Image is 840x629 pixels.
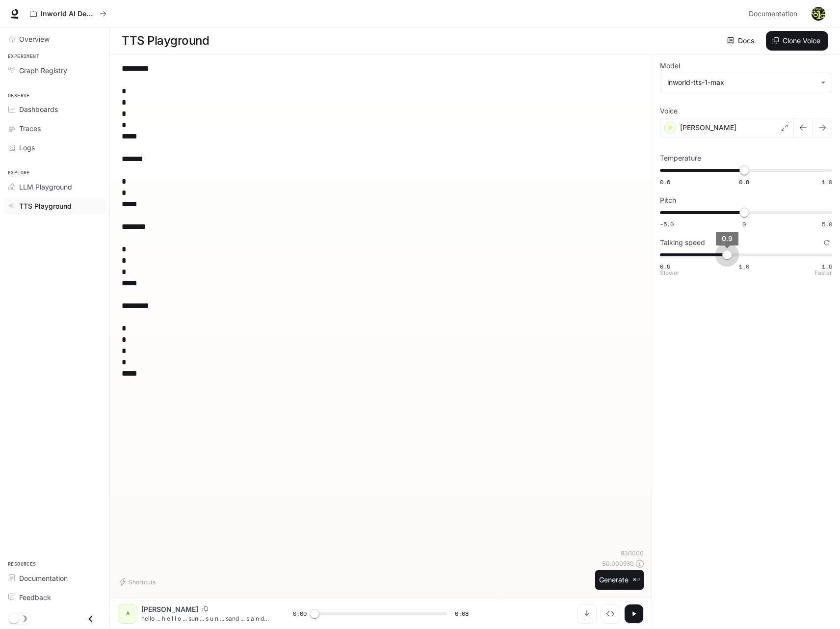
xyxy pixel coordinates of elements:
[198,606,212,612] button: Copy Voice ID
[141,614,269,623] p: hello ... h e l l o ... sun ... s u n ... sand ... s a n d ... shell ... s h e l l ...
[660,239,705,246] p: Talking speed
[79,609,102,629] button: Close drawer
[660,270,680,276] p: Slower
[19,65,67,76] span: Graph Registry
[19,123,41,134] span: Traces
[722,234,733,243] span: 0.9
[680,123,736,133] p: [PERSON_NAME]
[822,262,832,271] span: 1.5
[41,10,96,18] p: Inworld AI Demos
[812,7,825,21] img: User avatar
[120,606,135,622] div: A
[122,31,209,51] h1: TTS Playground
[4,589,105,606] a: Feedback
[660,155,701,162] p: Temperature
[4,101,105,118] a: Dashboards
[19,573,68,583] span: Documentation
[118,574,159,590] button: Shortcuts
[660,178,670,186] span: 0.6
[19,142,35,153] span: Logs
[4,120,105,137] a: Traces
[621,549,644,557] p: 93 / 1000
[4,197,105,215] a: TTS Playground
[19,201,72,211] span: TTS Playground
[739,262,749,271] span: 1.0
[821,237,832,248] button: Reset to default
[141,604,198,614] p: [PERSON_NAME]
[725,31,758,51] a: Docs
[660,220,674,228] span: -5.0
[660,197,676,204] p: Pitch
[742,220,746,228] span: 0
[602,559,634,568] p: $ 0.000930
[19,182,72,192] span: LLM Playground
[4,62,105,79] a: Graph Registry
[4,570,105,587] a: Documentation
[455,609,469,619] span: 0:08
[4,30,105,48] a: Overview
[749,8,797,20] span: Documentation
[595,570,644,590] button: Generate⌘⏎
[601,604,620,624] button: Inspect
[809,4,828,24] button: User avatar
[739,178,749,186] span: 0.8
[667,78,816,87] div: inworld-tts-1-max
[19,592,51,602] span: Feedback
[19,104,58,114] span: Dashboards
[822,178,832,186] span: 1.0
[814,270,832,276] p: Faster
[632,577,640,583] p: ⌘⏎
[293,609,307,619] span: 0:00
[660,108,678,114] p: Voice
[822,220,832,228] span: 5.0
[9,613,19,624] span: Dark mode toggle
[4,178,105,195] a: LLM Playground
[745,4,805,24] a: Documentation
[660,73,832,92] div: inworld-tts-1-max
[26,4,111,24] button: All workspaces
[4,139,105,156] a: Logs
[660,262,670,271] span: 0.5
[577,604,597,624] button: Download audio
[766,31,828,51] button: Clone Voice
[660,62,680,69] p: Model
[19,34,50,44] span: Overview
